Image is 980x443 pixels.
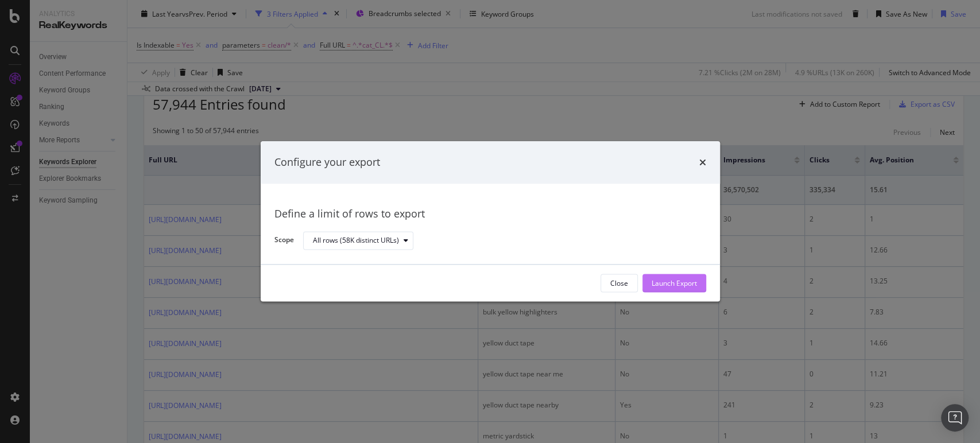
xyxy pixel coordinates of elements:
[610,278,628,288] div: Close
[601,274,638,293] button: Close
[313,237,399,244] div: All rows (58K distinct URLs)
[941,404,969,432] div: Open Intercom Messenger
[274,155,380,170] div: Configure your export
[652,278,697,288] div: Launch Export
[699,155,706,170] div: times
[274,235,294,248] label: Scope
[642,274,706,293] button: Launch Export
[274,207,706,222] div: Define a limit of rows to export
[261,141,720,301] div: modal
[303,231,413,250] button: All rows (58K distinct URLs)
